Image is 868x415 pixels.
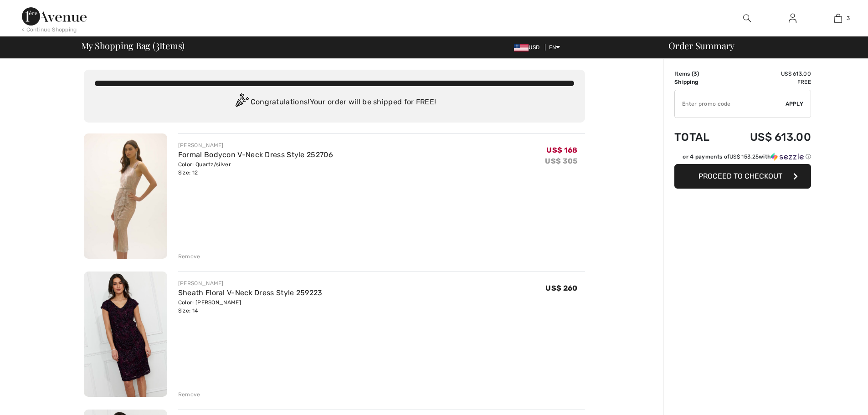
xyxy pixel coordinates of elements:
[743,13,751,24] img: search the website
[84,133,167,259] img: Formal Bodycon V-Neck Dress Style 252706
[514,44,543,51] span: USD
[724,78,811,86] td: Free
[95,93,574,112] div: Congratulations! Your order will be shipped for FREE!
[674,70,724,78] td: Items ( )
[834,13,842,24] img: My Bag
[178,252,200,261] div: Remove
[178,279,323,287] div: [PERSON_NAME]
[81,41,185,50] span: My Shopping Bag ( Items)
[674,153,811,164] div: or 4 payments ofUS$ 153.25withSezzle Click to learn more about Sezzle
[657,41,863,50] div: Order Summary
[22,26,77,34] div: < Continue Shopping
[810,388,859,410] iframe: Opens a widget where you can find more information
[724,70,811,78] td: US$ 613.00
[786,100,804,108] span: Apply
[674,122,724,153] td: Total
[674,78,724,86] td: Shipping
[724,122,811,153] td: US$ 613.00
[84,272,167,397] img: Sheath Floral V-Neck Dress Style 259223
[683,153,811,161] div: or 4 payments of with
[699,172,782,180] span: Proceed to Checkout
[816,13,860,24] a: 3
[781,13,804,24] a: Sign In
[847,14,850,22] span: 3
[178,150,333,159] a: Formal Bodycon V-Neck Dress Style 252706
[178,160,333,177] div: Color: Quartz/silver Size: 12
[178,390,200,399] div: Remove
[546,146,577,154] span: US$ 168
[178,298,323,315] div: Color: [PERSON_NAME] Size: 14
[729,154,759,160] span: US$ 153.25
[789,13,796,24] img: My Info
[674,164,811,189] button: Proceed to Checkout
[155,39,159,51] span: 3
[549,44,560,51] span: EN
[22,7,87,26] img: 1ère Avenue
[545,157,577,165] s: US$ 305
[693,71,697,77] span: 3
[514,44,529,51] img: US Dollar
[545,284,577,292] span: US$ 260
[178,141,333,149] div: [PERSON_NAME]
[178,288,323,297] a: Sheath Floral V-Neck Dress Style 259223
[771,153,804,161] img: Sezzle
[675,90,786,118] input: Promo code
[232,93,251,112] img: Congratulation2.svg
